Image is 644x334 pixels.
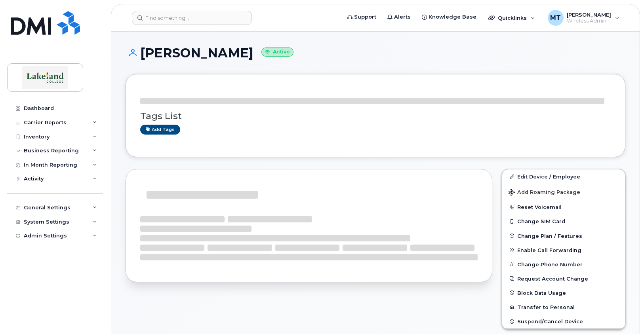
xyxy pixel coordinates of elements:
[502,286,625,300] button: Block Data Usage
[502,300,625,314] button: Transfer to Personal
[517,233,582,239] span: Change Plan / Features
[502,169,625,184] a: Edit Device / Employee
[502,257,625,271] button: Change Phone Number
[502,214,625,228] button: Change SIM Card
[502,271,625,286] button: Request Account Change
[502,184,625,200] button: Add Roaming Package
[140,125,180,135] a: Add tags
[502,229,625,243] button: Change Plan / Features
[502,243,625,257] button: Enable Call Forwarding
[140,111,611,121] h3: Tags List
[126,46,625,60] h1: [PERSON_NAME]
[509,189,580,197] span: Add Roaming Package
[502,200,625,214] button: Reset Voicemail
[517,319,583,325] span: Suspend/Cancel Device
[517,247,581,253] span: Enable Call Forwarding
[502,314,625,328] button: Suspend/Cancel Device
[261,47,293,57] small: Active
